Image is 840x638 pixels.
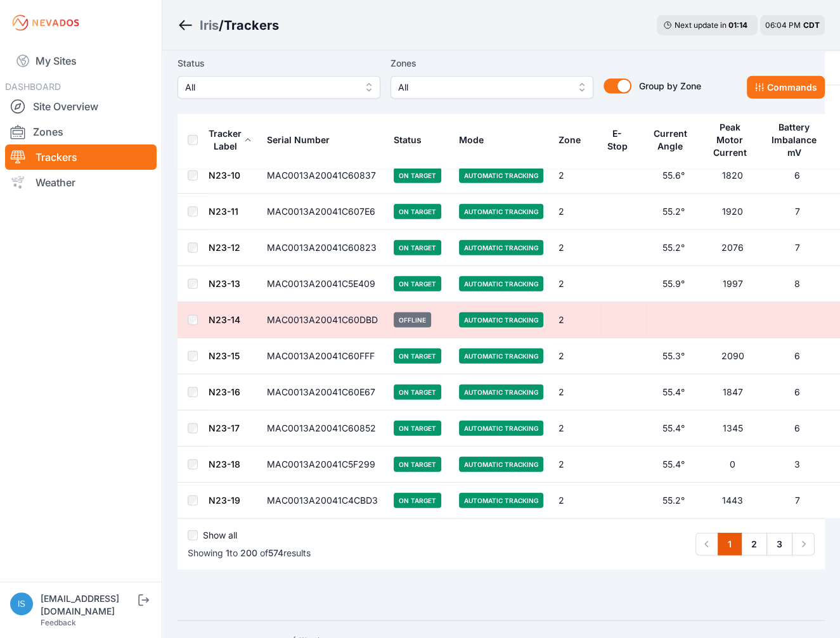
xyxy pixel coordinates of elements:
td: MAC0013A20041C5E409 [259,266,386,302]
button: All [391,76,593,99]
td: 6 [762,158,832,194]
div: Serial Number [267,134,330,146]
td: 2090 [703,338,762,374]
td: 55.4° [644,447,703,483]
a: N23-17 [209,423,240,433]
div: Peak Motor Current [711,121,749,159]
td: 2 [551,338,598,374]
a: Weather [5,170,157,195]
span: Automatic Tracking [459,348,543,364]
a: Iris [200,16,219,34]
div: Status [394,134,422,146]
div: [EMAIL_ADDRESS][DOMAIN_NAME] [41,592,136,618]
td: MAC0013A20041C60852 [259,411,386,447]
button: E-Stop [606,118,636,162]
nav: Pagination [695,533,815,556]
a: N23-15 [209,350,240,361]
td: 2 [551,447,598,483]
div: Mode [459,134,484,146]
span: On Target [394,385,441,400]
td: 55.6° [644,158,703,194]
td: 2076 [703,230,762,266]
span: On Target [394,493,441,508]
button: Tracker Label [209,118,252,162]
span: Group by Zone [639,80,701,91]
a: Trackers [5,144,157,170]
td: 1820 [703,158,762,194]
div: Current Angle [652,127,688,153]
img: Nevados [10,13,81,33]
a: N23-10 [209,170,240,181]
td: 55.4° [644,411,703,447]
td: 2 [551,411,598,447]
span: Automatic Tracking [459,457,543,472]
td: MAC0013A20041C60E67 [259,374,386,411]
span: 06:04 PM [765,20,801,30]
button: Zone [559,125,591,155]
a: 3 [766,533,792,556]
span: All [398,80,568,95]
div: Battery Imbalance mV [770,121,818,159]
td: 6 [762,338,832,374]
span: 1 [226,547,229,558]
a: N23-18 [209,459,240,469]
td: 3 [762,447,832,483]
span: All [185,80,355,95]
td: MAC0013A20041C5F299 [259,447,386,483]
span: On Target [394,168,441,183]
td: 55.2° [644,230,703,266]
button: Peak Motor Current [711,112,754,168]
span: Automatic Tracking [459,168,543,183]
a: N23-14 [209,314,240,325]
a: Feedback [41,618,76,627]
label: Zones [391,56,593,71]
div: Tracker Label [209,127,242,153]
td: 7 [762,230,832,266]
button: Status [394,125,432,155]
span: On Target [394,276,441,291]
td: 6 [762,411,832,447]
span: Automatic Tracking [459,493,543,508]
a: Zones [5,119,157,144]
td: MAC0013A20041C60823 [259,230,386,266]
td: 55.3° [644,338,703,374]
a: N23-12 [209,242,240,253]
span: On Target [394,204,441,219]
td: 7 [762,483,832,519]
td: 2 [551,266,598,302]
span: / [219,16,224,34]
a: N23-16 [209,386,240,397]
span: Automatic Tracking [459,385,543,400]
span: On Target [394,457,441,472]
span: 200 [240,547,257,558]
td: 2 [551,230,598,266]
td: MAC0013A20041C60837 [259,158,386,194]
td: 55.2° [644,483,703,519]
span: On Target [394,240,441,255]
span: Automatic Tracking [459,421,543,436]
button: Current Angle [652,118,695,162]
p: Showing to of results [188,547,311,559]
label: Status [178,56,380,71]
td: 1997 [703,266,762,302]
td: MAC0013A20041C60DBD [259,302,386,338]
td: 1345 [703,411,762,447]
div: E-Stop [606,127,628,153]
button: Mode [459,125,494,155]
td: 1443 [703,483,762,519]
td: MAC0013A20041C4CBD3 [259,483,386,519]
td: 7 [762,194,832,230]
span: On Target [394,421,441,436]
span: 574 [268,547,283,558]
td: 2 [551,158,598,194]
td: 2 [551,483,598,519]
span: Offline [394,312,431,328]
a: Site Overview [5,94,157,119]
td: 55.9° [644,266,703,302]
td: 1847 [703,374,762,411]
a: 1 [718,533,742,556]
td: 6 [762,374,832,411]
div: Zone [559,134,581,146]
img: iswagart@prim.com [10,592,33,615]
